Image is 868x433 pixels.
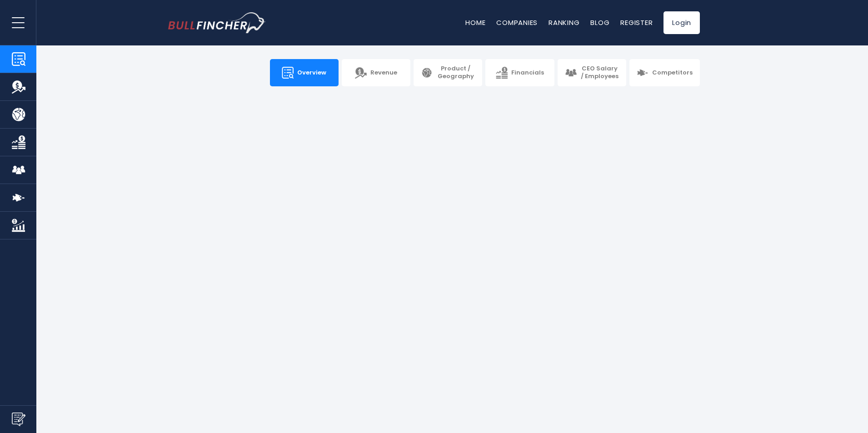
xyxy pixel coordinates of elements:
span: Competitors [652,69,693,77]
span: Financials [511,69,544,77]
a: Register [620,18,653,27]
span: Revenue [370,69,397,77]
a: Ranking [549,18,579,27]
a: Companies [496,18,538,27]
a: Financials [485,59,554,86]
a: Blog [590,18,609,27]
a: Revenue [342,59,410,86]
img: bullfincher logo [168,12,266,33]
a: Home [465,18,485,27]
a: Overview [270,59,339,86]
span: CEO Salary / Employees [580,65,619,80]
a: CEO Salary / Employees [558,59,626,86]
a: Go to homepage [168,12,266,33]
a: Product / Geography [414,59,482,86]
a: Login [663,11,700,34]
a: Competitors [629,59,700,86]
span: Overview [297,69,326,77]
span: Product / Geography [436,65,475,80]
